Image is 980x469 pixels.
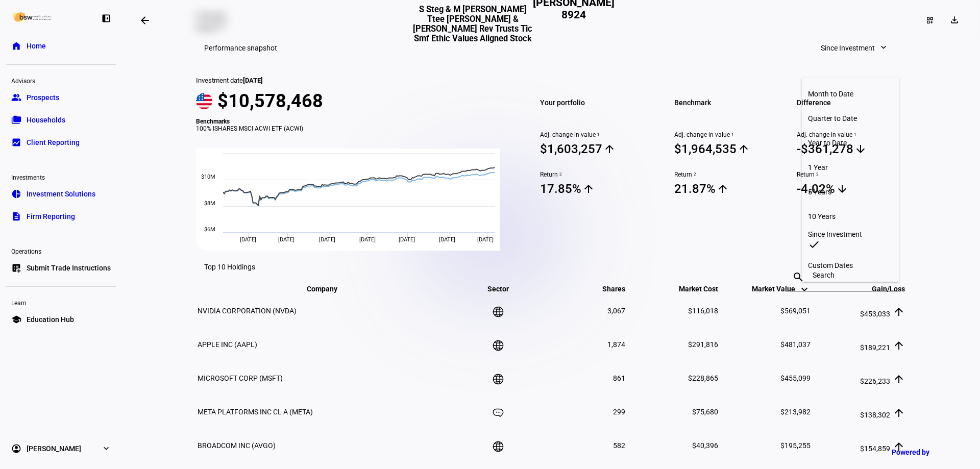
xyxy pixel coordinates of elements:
div: Quarter to Date [808,114,893,122]
div: 1 Year [808,163,893,171]
div: Month to Date [808,90,893,98]
div: 10 Years [808,212,893,220]
mat-icon: check [808,238,820,251]
div: 5 Years [808,188,893,196]
div: Custom Dates [808,261,893,269]
div: Since Investment [808,230,893,238]
div: Year to Date [808,139,893,147]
